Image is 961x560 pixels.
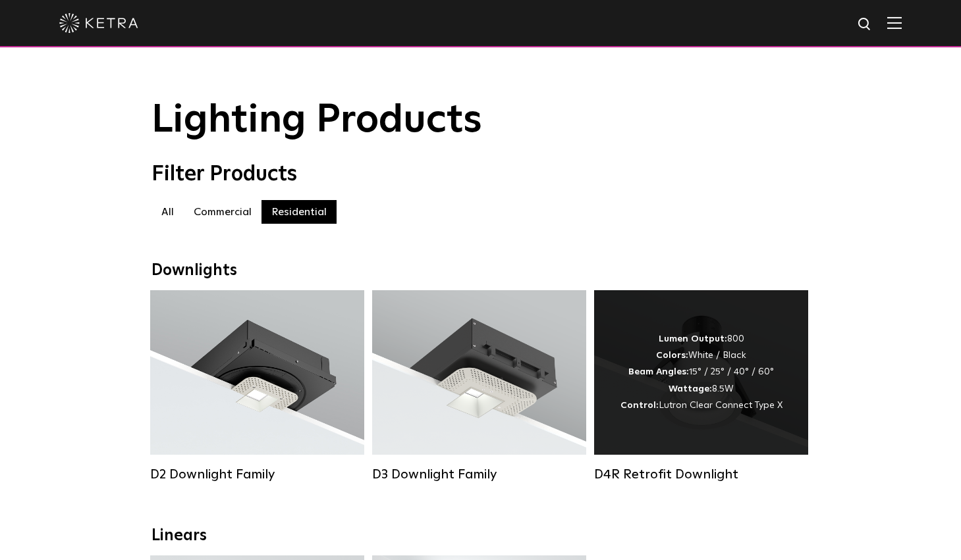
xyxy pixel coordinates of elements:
[669,384,712,394] strong: Wattage:
[184,200,261,224] label: Commercial
[620,331,783,414] div: 800 White / Black 15° / 25° / 40° / 60° 8.5W
[887,16,902,29] img: Hamburger%20Nav.svg
[150,467,364,482] div: D2 Downlight Family
[372,290,586,482] a: D3 Downlight Family Lumen Output:700 / 900 / 1100Colors:White / Black / Silver / Bronze / Paintab...
[151,526,810,546] div: Linears
[659,334,727,344] strong: Lumen Output:
[620,401,659,410] strong: Control:
[857,16,873,33] img: search icon
[261,200,337,224] label: Residential
[59,13,138,33] img: ketra-logo-2019-white
[659,401,783,410] span: Lutron Clear Connect Type X
[656,351,688,360] strong: Colors:
[372,467,586,482] div: D3 Downlight Family
[151,200,184,224] label: All
[150,290,364,482] a: D2 Downlight Family Lumen Output:1200Colors:White / Black / Gloss Black / Silver / Bronze / Silve...
[151,261,810,280] div: Downlights
[628,367,689,376] strong: Beam Angles:
[594,290,808,482] a: D4R Retrofit Downlight Lumen Output:800Colors:White / BlackBeam Angles:15° / 25° / 40° / 60°Watta...
[594,467,808,482] div: D4R Retrofit Downlight
[151,101,482,140] span: Lighting Products
[151,162,810,187] div: Filter Products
